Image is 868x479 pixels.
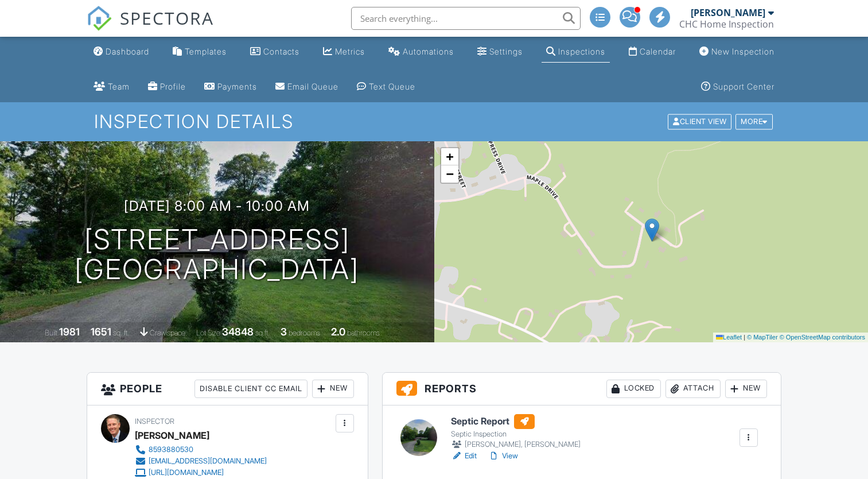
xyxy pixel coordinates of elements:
[94,111,774,132] h1: Inspection Details
[150,329,185,337] span: crawlspace
[160,82,186,91] div: Profile
[87,16,214,40] a: SPECTORA
[318,41,369,63] a: Metrics
[143,76,190,98] a: Company Profile
[222,326,254,338] div: 34848
[135,444,267,455] a: 8593880530
[347,329,380,337] span: bathrooms
[120,6,214,30] span: SPECTORA
[196,329,220,337] span: Lot Size
[75,225,359,285] h1: [STREET_ADDRESS] [GEOGRAPHIC_DATA]
[149,445,193,454] div: 8593880530
[716,334,742,341] a: Leaflet
[446,149,453,164] span: +
[441,165,458,183] a: Zoom out
[451,430,581,439] div: Septic Inspection
[489,47,523,56] div: Settings
[351,7,581,30] input: Search everything...
[255,329,270,337] span: sq.ft.
[287,82,338,91] div: Email Queue
[451,439,581,450] div: [PERSON_NAME], [PERSON_NAME]
[194,380,308,398] div: Disable Client CC Email
[747,334,778,341] a: © MapTiler
[558,47,605,56] div: Inspections
[735,114,773,130] div: More
[369,82,415,91] div: Text Queue
[606,380,661,398] div: Locked
[542,41,610,63] a: Inspections
[168,41,231,63] a: Templates
[744,334,745,341] span: |
[665,380,721,398] div: Attach
[135,417,174,426] span: Inspector
[451,450,477,462] a: Edit
[200,76,262,98] a: Payments
[91,326,111,338] div: 1651
[185,47,227,56] div: Templates
[711,47,774,56] div: New Inspection
[780,334,865,341] a: © OpenStreetMap contributors
[352,76,420,98] a: Text Queue
[246,41,304,63] a: Contacts
[271,76,343,98] a: Email Queue
[403,47,454,56] div: Automations
[640,47,676,56] div: Calendar
[106,47,149,56] div: Dashboard
[312,380,354,398] div: New
[87,6,112,31] img: The Best Home Inspection Software - Spectora
[331,326,345,338] div: 2.0
[645,218,659,242] img: Marker
[59,326,80,338] div: 1981
[668,114,731,130] div: Client View
[149,457,267,466] div: [EMAIL_ADDRESS][DOMAIN_NAME]
[451,414,581,429] h6: Septic Report
[135,455,267,467] a: [EMAIL_ADDRESS][DOMAIN_NAME]
[696,76,779,98] a: Support Center
[695,41,779,63] a: New Inspection
[45,329,57,337] span: Built
[725,380,767,398] div: New
[113,329,129,337] span: sq. ft.
[383,373,781,405] h3: Reports
[679,18,774,30] div: CHC Home Inspection
[281,326,287,338] div: 3
[124,198,310,214] h3: [DATE] 8:00 am - 10:00 am
[473,41,527,63] a: Settings
[217,82,257,91] div: Payments
[446,167,453,181] span: −
[87,373,367,405] h3: People
[335,47,365,56] div: Metrics
[691,7,765,18] div: [PERSON_NAME]
[384,41,458,63] a: Automations (Advanced)
[713,82,774,91] div: Support Center
[289,329,320,337] span: bedrooms
[488,450,518,462] a: View
[135,427,209,444] div: [PERSON_NAME]
[89,76,134,98] a: Team
[624,41,680,63] a: Calendar
[441,148,458,165] a: Zoom in
[263,47,299,56] div: Contacts
[667,117,734,125] a: Client View
[89,41,154,63] a: Dashboard
[149,468,224,477] div: [URL][DOMAIN_NAME]
[135,467,267,478] a: [URL][DOMAIN_NAME]
[108,82,130,91] div: Team
[451,414,581,451] a: Septic Report Septic Inspection [PERSON_NAME], [PERSON_NAME]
